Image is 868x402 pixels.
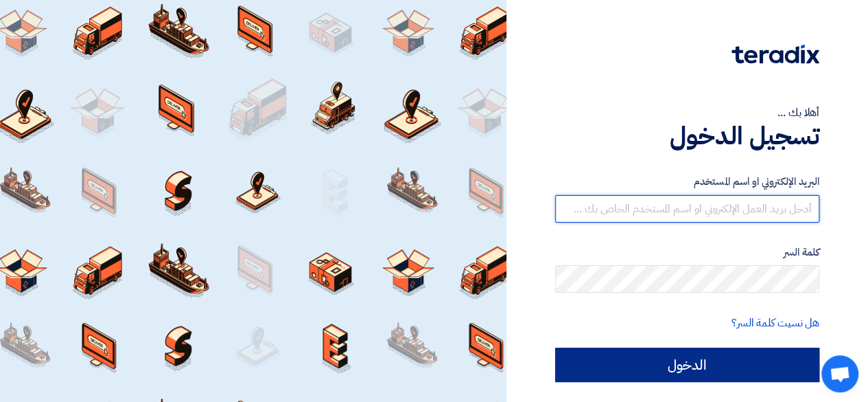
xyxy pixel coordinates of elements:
[555,104,819,121] div: أهلا بك ...
[821,355,858,392] a: Open chat
[731,45,819,64] img: Teradix logo
[555,245,819,260] label: كلمة السر
[555,195,819,223] input: أدخل بريد العمل الإلكتروني او اسم المستخدم الخاص بك ...
[555,121,819,151] h1: تسجيل الدخول
[555,348,819,382] input: الدخول
[731,315,819,331] a: هل نسيت كلمة السر؟
[555,174,819,190] label: البريد الإلكتروني او اسم المستخدم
